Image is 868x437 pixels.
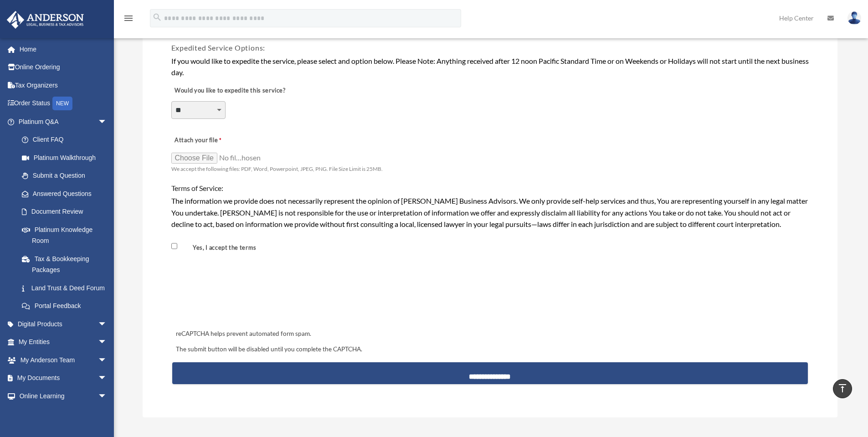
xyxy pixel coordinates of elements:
[6,369,121,387] a: My Documentsarrow_drop_down
[98,387,116,406] span: arrow_drop_down
[172,329,808,339] div: reCAPTCHA helps prevent automated form spam.
[13,167,121,185] a: Submit a Question
[833,379,852,398] a: vertical_align_top
[13,203,116,221] a: Document Review
[152,12,162,22] i: search
[847,11,861,25] img: User Pic
[6,113,121,131] a: Platinum Q&Aarrow_drop_down
[171,165,383,172] span: We accept the following files: PDF, Word, Powerpoint, JPEG, PNG. File Size Limit is 25MB.
[4,11,87,29] img: Anderson Advisors Platinum Portal
[6,76,121,94] a: Tax Organizers
[6,315,121,333] a: Digital Productsarrow_drop_down
[98,333,116,352] span: arrow_drop_down
[6,351,121,369] a: My Anderson Teamarrow_drop_down
[98,369,116,388] span: arrow_drop_down
[172,344,808,355] div: The submit button will be disabled until you complete the CAPTCHA.
[123,13,134,24] i: menu
[6,40,121,58] a: Home
[171,55,809,78] div: If you would like to expedite the service, please select and option below. Please Note: Anything ...
[13,250,121,279] a: Tax & Bookkeeping Packages
[171,84,288,97] label: Would you like to expedite this service?
[6,387,121,405] a: Online Learningarrow_drop_down
[13,279,121,297] a: Land Trust & Deed Forum
[6,405,121,423] a: Billingarrow_drop_down
[171,134,262,147] label: Attach your file
[13,149,121,167] a: Platinum Walkthrough
[52,97,72,110] div: NEW
[13,185,121,203] a: Answered Questions
[13,131,121,149] a: Client FAQ
[13,297,121,315] a: Portal Feedback
[171,183,809,193] h4: Terms of Service:
[98,113,116,131] span: arrow_drop_down
[171,195,809,230] div: The information we provide does not necessarily represent the opinion of [PERSON_NAME] Business A...
[6,58,121,77] a: Online Ordering
[98,405,116,424] span: arrow_drop_down
[837,383,848,394] i: vertical_align_top
[123,16,134,24] a: menu
[171,43,266,52] span: Expedited Service Options:
[6,94,121,113] a: Order StatusNEW
[173,275,312,310] iframe: reCAPTCHA
[13,221,121,250] a: Platinum Knowledge Room
[179,243,260,252] label: Yes, I accept the terms
[6,333,121,351] a: My Entitiesarrow_drop_down
[98,351,116,370] span: arrow_drop_down
[98,315,116,334] span: arrow_drop_down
